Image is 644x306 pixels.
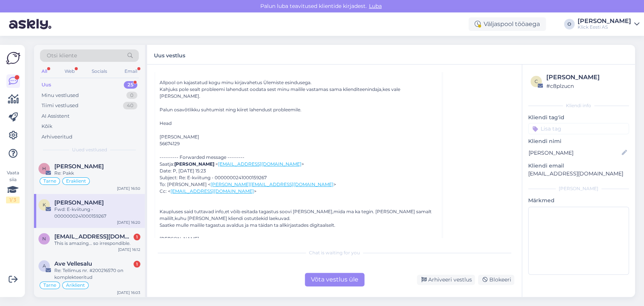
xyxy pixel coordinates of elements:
p: Märkmed [528,197,629,205]
div: 0 [126,92,137,99]
div: [PERSON_NAME] [578,18,631,24]
span: Kristiina-Kai Roseniit [54,199,104,206]
span: K [43,202,46,208]
span: Eraklient [66,179,86,183]
div: [PERSON_NAME] [528,185,629,192]
div: ---------- Forwarded message --------- Saatja: Date: P, [DATE] 15:23 Subject: Re: E-kviitung - 00... [160,154,437,195]
div: [PERSON_NAME] [160,235,437,242]
p: [EMAIL_ADDRESS][DOMAIN_NAME] [528,170,629,178]
div: Arhiveeritud [41,133,72,141]
div: Chat is waiting for you [155,249,514,256]
div: 25 [124,81,137,89]
div: Palun osavõtlikku suhtumist ning kiiret lahendust probleemile. [160,106,437,113]
span: A [43,263,46,269]
div: Head [160,120,437,127]
div: Saatke mulle mailile tagastus avaldus ja ma täidan ta allkirjastades digitaalselt. [160,222,437,229]
div: Kliendi info [528,102,629,109]
span: n [42,236,46,241]
div: [DATE] 16:20 [117,220,140,225]
span: Luba [367,3,384,9]
input: Lisa nimi [529,149,620,157]
span: H [42,166,46,171]
img: Askly Logo [6,51,20,65]
div: 1 / 3 [6,197,20,203]
div: 1 [134,234,140,240]
span: no@mail.com [54,233,133,240]
div: Minu vestlused [41,92,79,99]
a: [EMAIL_ADDRESS][DOMAIN_NAME] [218,161,301,167]
div: Re: Pakk [54,170,140,177]
div: Allpool on kajastatud kogu minu kirjavahetus Ülemiste esindusega. [160,79,437,86]
div: Email [123,66,139,76]
strong: [PERSON_NAME] [174,161,214,167]
div: Klick Eesti AS [578,24,631,30]
span: Äriklient [66,283,85,288]
div: [DATE] 16:50 [117,186,140,191]
div: This is amazing... so irrespondible. [54,240,140,247]
div: Re: Tellimus nr. #200216570 on komplekteeritud [54,267,140,281]
span: Otsi kliente [47,52,77,60]
div: Uus [41,81,51,89]
a: [EMAIL_ADDRESS][DOMAIN_NAME] [171,188,254,194]
div: Blokeeri [478,275,514,285]
span: c [535,78,538,84]
span: Uued vestlused [72,146,107,153]
p: Kliendi email [528,162,629,170]
div: [PERSON_NAME] [546,73,627,82]
span: Heinar Liiva [54,163,104,170]
div: Kõik [41,123,52,130]
span: Tarne [43,179,56,183]
div: Tere [160,66,437,147]
div: 1 [134,261,140,268]
a: [PERSON_NAME][EMAIL_ADDRESS][DOMAIN_NAME] [211,181,334,187]
div: 40 [123,102,137,109]
div: Väljaspool tööaega [469,17,546,31]
div: Fwd: E-kviitung - 0000000241000159267 [54,206,140,220]
div: 56674129 [160,140,437,147]
div: Kaupluses said tuttavad info,et võib esitada tagastus soovi [PERSON_NAME],mida ma ka tegin. [PERS... [160,208,437,242]
label: Uus vestlus [154,49,185,60]
div: Arhiveeri vestlus [417,275,475,285]
div: # c8plzucn [546,82,627,90]
div: AI Assistent [41,112,69,120]
div: [DATE] 16:12 [118,247,140,252]
p: Kliendi nimi [528,137,629,145]
input: Lisa tag [528,123,629,134]
div: Vaata siia [6,169,20,203]
div: Võta vestlus üle [305,273,364,286]
div: Web [63,66,76,76]
div: Socials [90,66,109,76]
div: Tiimi vestlused [41,102,78,109]
span: Tarne [43,283,56,288]
p: Kliendi tag'id [528,114,629,121]
div: O [564,19,575,29]
div: [DATE] 16:03 [117,290,140,295]
div: Kahjuks pole sealt probleemi lahendust oodata sest minu mailile vastamas sama klienditeenindaja,k... [160,86,437,100]
div: All [40,66,49,76]
span: Ave Vellesalu [54,260,92,267]
a: [PERSON_NAME]Klick Eesti AS [578,18,639,30]
div: [PERSON_NAME] [160,134,437,140]
span: < > [215,161,304,167]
